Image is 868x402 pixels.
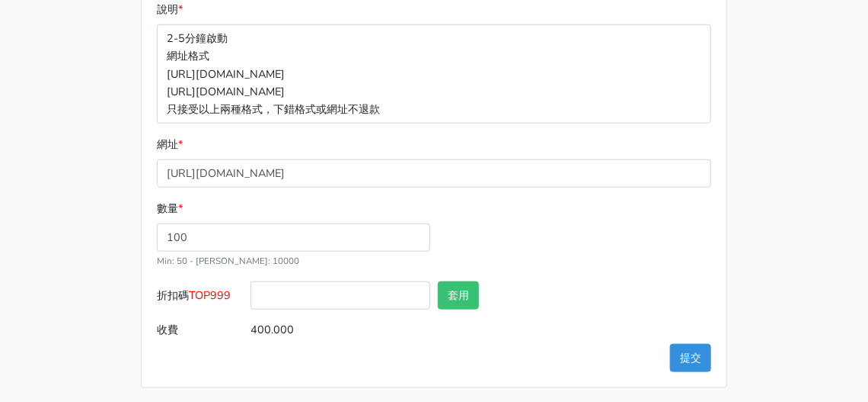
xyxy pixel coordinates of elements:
p: 2-5分鐘啟動 網址格式 [URL][DOMAIN_NAME] [URL][DOMAIN_NAME] 只接受以上兩種格式，下錯格式或網址不退款 [157,24,711,123]
label: 數量 [157,200,183,217]
label: 網址 [157,136,183,153]
button: 提交 [670,344,711,372]
button: 套用 [438,281,479,310]
label: 說明 [157,1,183,18]
input: 這邊填入網址 [157,159,711,188]
label: 收費 [153,316,247,344]
label: 折扣碼 [153,281,247,316]
span: TOP999 [189,288,231,303]
small: Min: 50 - [PERSON_NAME]: 10000 [157,255,299,267]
